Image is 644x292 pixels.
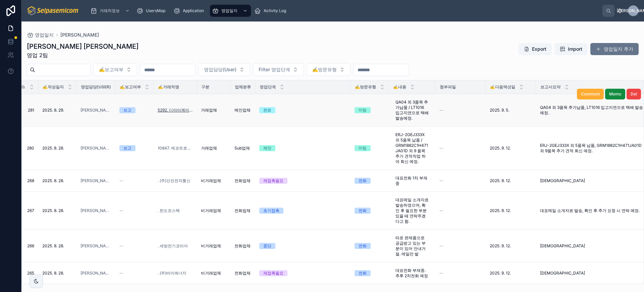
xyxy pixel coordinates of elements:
[119,270,150,276] a: --
[93,63,137,76] button: Select Button
[393,233,431,259] a: 따로 완제품으로 공급받고 있는 부분이 있어 안내거절. 메일만 발
[22,270,34,276] a: 265
[42,270,64,276] span: 2025. 8. 28.
[158,84,179,90] span: ✍️거래처명
[568,46,582,52] span: Import
[80,270,111,276] a: [PERSON_NAME]
[22,208,34,213] a: 267
[631,91,637,97] span: Del
[439,243,482,249] a: --
[393,129,431,167] a: ERJ-2GEJ333X 외 5품목 납품 / GRM1882C1H471JA01D 외 9 품목 추가 견적작업 하여 회신 예정.
[99,66,123,73] span: ✍️보고여부
[158,208,180,213] a: . 한도포스텍
[27,5,79,16] img: App logo
[100,8,120,13] span: 거래처정보
[35,32,54,38] span: 영업일지
[359,178,367,184] div: 전화
[42,178,72,183] a: 2025. 8. 28.
[355,84,376,90] span: ✍️방문유형
[439,270,482,276] a: --
[221,8,237,13] span: 영업일지
[355,243,385,249] a: 전화
[312,66,337,73] span: ✍️방문유형
[490,270,511,276] span: 2025. 9. 12.
[123,107,131,113] div: 보고
[119,178,150,183] a: --
[201,270,221,276] span: 비거래업체
[158,270,186,276] a: . (주)바이에너지
[158,208,193,213] a: . 한도포스텍
[490,178,511,183] span: 2025. 9. 12.
[259,107,346,113] a: 완료
[490,145,532,151] a: 2025. 9. 12.
[395,268,429,279] span: 대표전화 부재중. 추후 2차전화 예정
[158,243,193,249] a: . 세방전기코리아
[42,243,72,249] a: 2025. 8. 28.
[393,173,431,189] a: 대표전화 1차 부재중
[490,208,532,213] a: 2025. 9. 12.
[22,243,34,249] a: 266
[171,5,209,17] a: Application
[22,108,34,113] span: 281
[259,66,290,73] span: Filter 영업단계
[81,84,111,90] span: 영업담당(User)
[42,108,64,113] span: 2025. 8. 29.
[359,243,367,249] div: 전화
[201,145,226,151] a: 거래업체
[60,32,99,38] a: [PERSON_NAME]
[80,145,111,151] span: [PERSON_NAME]
[439,145,482,151] a: --
[201,243,226,249] a: 비거래업체
[158,145,193,151] a: 10847. 에코트로닉스
[554,43,588,55] button: Import
[42,243,64,249] span: 2025. 8. 28.
[440,84,456,90] span: 첨부파일
[158,270,193,276] a: . (주)바이에너지
[259,208,346,214] a: 초기접촉
[252,5,291,17] a: Activity Log
[234,145,250,151] span: Sub업체
[204,66,236,73] span: 영업담당(User)
[158,243,188,249] span: . 세방전기코리아
[359,107,367,113] div: 미팅
[395,235,429,257] span: 따로 완제품으로 공급받고 있는 부분이 있어 안내거절. 메일만 발
[395,132,429,164] span: ERJ-2GEJ333X 외 5품목 납품 / GRM1882C1H471JA01D 외 9 품목 추가 견적작업 하여 회신 예정.
[439,108,482,113] a: --
[119,270,123,276] span: --
[80,178,111,183] a: [PERSON_NAME]
[85,3,602,18] div: scrollable content
[490,108,509,113] span: 2025. 9. 5.
[234,145,251,151] a: Sub업체
[439,208,443,213] span: --
[355,145,385,151] a: 미팅
[234,270,251,276] a: 전화업체
[22,145,34,151] a: 280
[27,51,139,59] span: 영업 2팀
[540,270,585,276] span: [DEMOGRAPHIC_DATA]
[80,108,111,113] a: [PERSON_NAME]
[540,208,640,213] span: 대표메일 소개자료 발송, 확인 후 추가 요청 시 연락 예정.
[627,89,641,99] button: Del
[42,178,64,183] span: 2025. 8. 28.
[263,178,283,184] div: 재접촉필요
[264,8,286,13] span: Activity Log
[577,89,604,99] button: Comment
[119,145,150,151] a: 보고
[234,108,251,113] span: 메인업체
[439,243,443,249] span: --
[490,108,532,113] a: 2025. 9. 5.
[359,145,367,151] div: 미팅
[80,243,111,249] span: [PERSON_NAME]
[581,91,600,97] span: Comment
[263,145,271,151] div: 제안
[490,243,532,249] a: 2025. 9. 12.
[605,89,625,99] button: Memo
[158,178,191,183] a: . (주)선진전자통신
[540,243,585,249] span: [DEMOGRAPHIC_DATA]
